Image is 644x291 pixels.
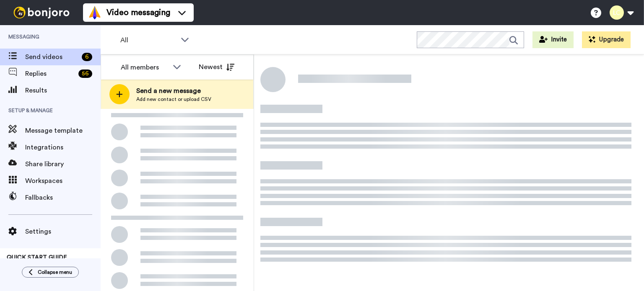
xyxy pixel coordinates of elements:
img: vm-color.svg [88,6,101,19]
span: Workspaces [25,176,101,186]
button: Invite [532,31,574,48]
button: Collapse menu [22,267,79,278]
div: 6 [82,53,92,61]
button: Newest [192,59,241,75]
span: Send a new message [136,86,211,96]
span: Results [25,85,101,95]
span: Message template [25,126,101,136]
span: Add new contact or upload CSV [136,96,211,103]
span: Video messaging [106,7,170,18]
span: All [120,35,177,45]
span: Share library [25,159,101,169]
img: bj-logo-header-white.svg [10,7,73,18]
span: Settings [25,227,101,237]
span: QUICK START GUIDE [7,255,67,260]
div: 56 [78,70,92,78]
button: Upgrade [582,31,631,48]
span: Replies [25,69,75,79]
span: Integrations [25,142,101,152]
span: Collapse menu [38,269,72,276]
span: Send videos [25,52,78,62]
span: Fallbacks [25,193,101,203]
div: All members [121,62,169,72]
